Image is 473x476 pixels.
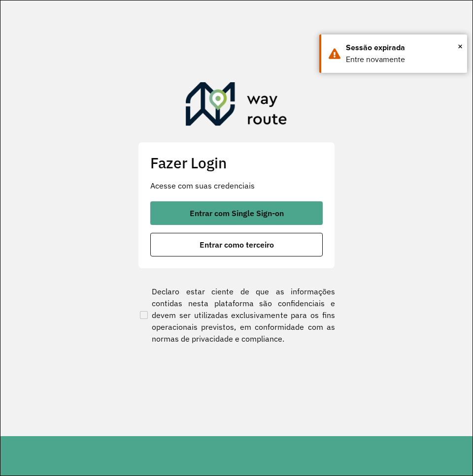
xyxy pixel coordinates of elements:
label: Declaro estar ciente de que as informações contidas nesta plataforma são confidenciais e devem se... [138,286,335,345]
div: Sessão expirada [346,42,460,54]
div: Entre novamente [346,54,460,65]
span: Entrar como terceiro [200,241,274,249]
button: Close [458,39,463,54]
p: Acesse com suas credenciais [150,180,323,191]
img: Roteirizador AmbevTech [186,82,287,129]
h2: Fazer Login [150,154,323,172]
button: button [150,233,323,256]
span: × [458,39,463,54]
button: button [150,201,323,225]
span: Entrar com Single Sign-on [190,209,284,217]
